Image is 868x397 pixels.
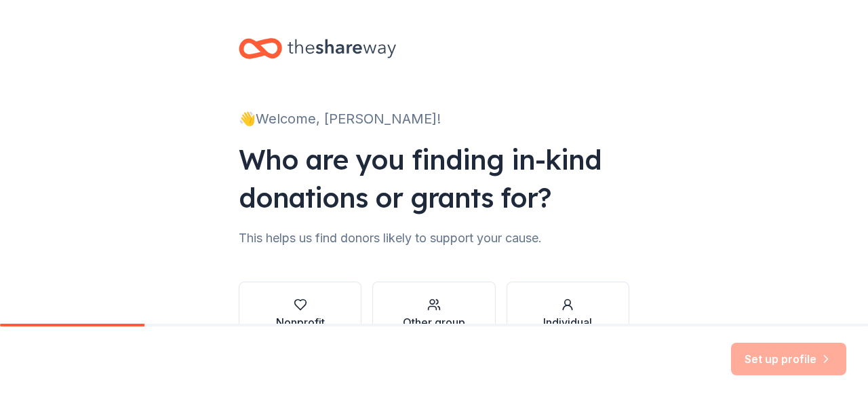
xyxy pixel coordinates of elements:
[403,314,465,330] div: Other group
[239,140,629,216] div: Who are you finding in-kind donations or grants for?
[372,282,495,347] button: Other group
[239,282,361,347] button: Nonprofit
[276,314,325,330] div: Nonprofit
[239,227,629,249] div: This helps us find donors likely to support your cause.
[507,282,629,347] button: Individual
[543,314,592,330] div: Individual
[239,108,629,130] div: 👋 Welcome, [PERSON_NAME]!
